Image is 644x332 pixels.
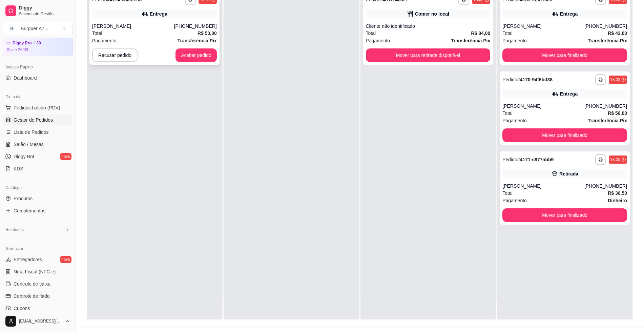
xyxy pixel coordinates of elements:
span: Pagamento [92,37,117,44]
strong: Transferência Pix [178,38,217,43]
a: DiggySistema de Gestão [3,3,73,19]
span: Nota Fiscal (NFC-e) [14,268,56,275]
button: Mover para finalizado [502,208,627,222]
div: Gerenciar [3,243,73,254]
span: [EMAIL_ADDRESS][DOMAIN_NAME] [19,318,62,324]
span: Diggy Bot [14,153,34,160]
span: Total [92,29,102,37]
a: Produtos [3,193,73,204]
div: [PHONE_NUMBER] [584,23,627,29]
a: Controle de caixa [3,278,73,289]
span: Pedido [502,77,517,82]
div: Entrega [560,11,578,17]
div: Cliente não identificado [366,23,491,29]
div: [PERSON_NAME] [92,23,174,29]
div: 18:25 [610,157,620,162]
div: 18:23 [610,77,620,82]
div: Burguer A7 ... [21,25,48,32]
div: [PERSON_NAME] [502,183,584,189]
a: Lista de Pedidos [3,127,73,138]
span: Pedidos balcão (PDV) [14,104,60,111]
strong: Transferência Pix [588,118,627,123]
div: Dia a dia [3,91,73,102]
strong: R$ 84,00 [471,30,490,36]
div: Entrega [560,90,578,97]
a: Entregadoresnovo [3,254,73,265]
div: Acesso Rápido [3,62,73,72]
span: Controle de caixa [14,281,50,287]
a: KDS [3,163,73,174]
div: [PHONE_NUMBER] [584,103,627,109]
div: Retirada [559,170,578,177]
span: Pedido [502,157,517,162]
span: Lista de Pedidos [14,129,49,136]
a: Gestor de Pedidos [3,115,73,125]
a: Controle de fiado [3,291,73,302]
span: KDS [14,165,23,172]
button: Select a team [3,22,73,35]
strong: Transferência Pix [451,38,490,43]
strong: R$ 56,00 [608,110,627,116]
div: Catálogo [3,182,73,193]
a: Diggy Pro + 30até 26/09 [3,37,73,56]
strong: # 4170-94f6bd38 [517,77,553,82]
span: Produtos [14,195,33,202]
strong: Dinheiro [608,198,627,203]
div: [PHONE_NUMBER] [174,23,217,29]
span: Sistema de Gestão [19,11,70,17]
button: Mover para retirada disponível [366,48,491,62]
strong: R$ 50,00 [198,30,217,36]
span: Total [502,189,513,197]
button: Mover para finalizado [502,128,627,142]
div: [PERSON_NAME] [502,103,584,109]
strong: # 4171-c977abb9 [517,157,554,162]
div: [PERSON_NAME] [502,23,584,29]
span: Complementos [14,207,45,214]
span: B [8,25,15,32]
span: Salão / Mesas [14,141,44,148]
span: Cupons [14,305,30,312]
a: Cupons [3,303,73,314]
button: Pedidos balcão (PDV) [3,102,73,113]
span: Dashboard [14,75,37,81]
span: Relatórios [5,227,24,232]
span: Pagamento [502,117,527,124]
strong: R$ 42,00 [608,30,627,36]
div: [PHONE_NUMBER] [584,183,627,189]
div: Entrega [150,11,167,17]
span: Total [502,29,513,37]
article: até 26/09 [11,47,28,53]
span: Diggy [19,5,70,11]
span: Total [366,29,376,37]
span: Pagamento [366,37,390,44]
span: Total [502,109,513,117]
button: Recusar pedido [92,48,138,62]
span: Controle de fiado [14,293,50,299]
div: Comer no local [415,11,449,17]
button: Aceitar pedido [175,48,217,62]
a: Nota Fiscal (NFC-e) [3,266,73,277]
span: Pagamento [502,197,527,204]
strong: Transferência Pix [588,38,627,43]
a: Complementos [3,205,73,216]
button: Mover para finalizado [502,48,627,62]
a: Dashboard [3,72,73,83]
article: Diggy Pro + 30 [13,41,41,46]
a: Diggy Botnovo [3,151,73,162]
strong: R$ 36,50 [608,190,627,196]
button: [EMAIL_ADDRESS][DOMAIN_NAME] [3,313,73,329]
span: Pagamento [502,37,527,44]
span: Entregadores [14,256,42,263]
span: Gestor de Pedidos [14,117,53,123]
a: Salão / Mesas [3,139,73,150]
